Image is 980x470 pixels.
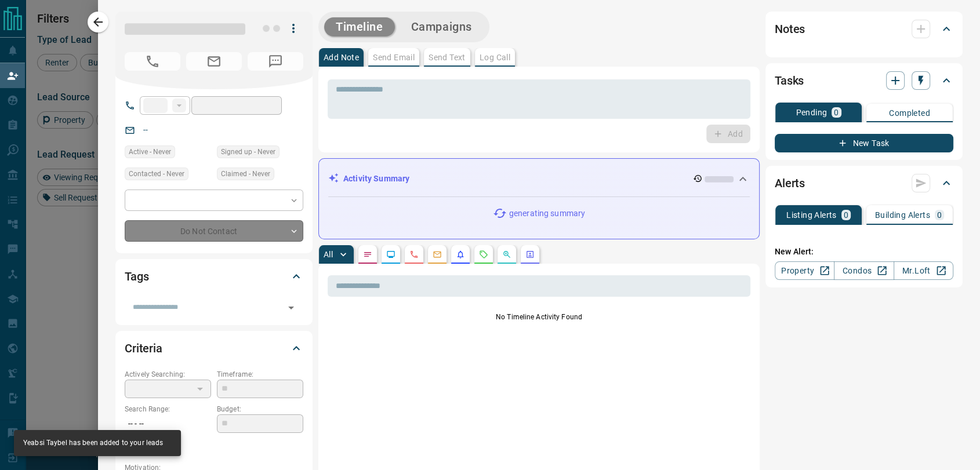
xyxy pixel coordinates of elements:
[775,134,953,152] button: New Task
[221,168,270,180] span: Claimed - Never
[129,168,184,180] span: Contacted - Never
[400,17,484,37] button: Campaigns
[125,439,303,450] p: Areas Searched:
[456,250,465,259] svg: Listing Alerts
[125,263,303,290] div: Tags
[217,369,303,380] p: Timeframe:
[775,261,834,280] a: Property
[894,261,953,280] a: Mr.Loft
[889,109,930,117] p: Completed
[343,173,409,185] p: Activity Summary
[217,404,303,414] p: Budget:
[363,250,372,259] svg: Notes
[775,67,953,94] div: Tasks
[775,174,805,192] h2: Alerts
[328,312,750,322] p: No Timeline Activity Found
[834,261,894,280] a: Condos
[324,53,359,61] p: Add Note
[796,108,827,116] p: Pending
[324,250,333,258] p: All
[125,414,211,433] p: -- - --
[125,334,303,362] div: Criteria
[775,169,953,197] div: Alerts
[844,211,848,219] p: 0
[324,17,395,37] button: Timeline
[479,250,488,259] svg: Requests
[248,52,303,71] span: No Number
[23,433,163,453] div: Yeabsi Taybel has been added to your leads
[328,168,750,190] div: Activity Summary
[775,71,804,90] h2: Tasks
[125,220,303,242] div: Do Not Contact
[125,267,148,286] h2: Tags
[386,250,395,259] svg: Lead Browsing Activity
[186,52,242,71] span: No Email
[283,300,299,316] button: Open
[125,52,180,71] span: No Number
[143,125,148,134] a: --
[834,108,839,116] p: 0
[775,15,953,43] div: Notes
[125,369,211,380] p: Actively Searching:
[775,246,953,258] p: New Alert:
[875,211,930,219] p: Building Alerts
[221,146,275,158] span: Signed up - Never
[502,250,511,259] svg: Opportunities
[937,211,942,219] p: 0
[409,250,419,259] svg: Calls
[786,211,837,219] p: Listing Alerts
[775,20,805,38] h2: Notes
[525,250,535,259] svg: Agent Actions
[433,250,442,259] svg: Emails
[125,404,211,414] p: Search Range:
[129,146,171,158] span: Active - Never
[509,207,585,220] p: generating summary
[125,339,162,358] h2: Criteria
